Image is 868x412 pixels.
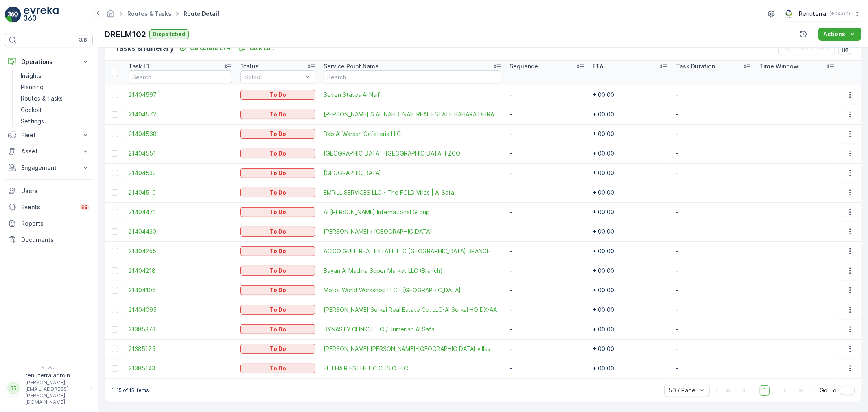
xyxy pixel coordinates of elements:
div: Toggle Row Selected [112,228,118,235]
a: Documents [5,232,93,248]
td: - [672,144,755,163]
span: [GEOGRAPHIC_DATA] [324,169,501,177]
div: Toggle Row Selected [112,365,118,372]
div: Toggle Row Selected [112,150,118,157]
td: + 00:00 [588,163,672,183]
a: Reports [5,215,93,232]
a: 21385175 [129,345,232,353]
td: - [672,202,755,222]
p: To Do [270,325,286,333]
a: Al Zahra Hospital [324,169,501,177]
button: RRrenuterra.admin[PERSON_NAME][EMAIL_ADDRESS][PERSON_NAME][DOMAIN_NAME] [5,371,93,405]
td: - [505,124,589,144]
button: Renuterra(+04:00) [783,7,861,21]
td: + 00:00 [588,202,672,222]
td: + 00:00 [588,105,672,124]
button: Asset [5,143,93,160]
td: - [505,281,589,300]
a: DYNASTY CLINIC L.L.C / Jumeriah Al Safa [324,325,501,333]
button: To Do [240,90,315,100]
div: Toggle Row Selected [112,92,118,98]
p: ⌘B [79,37,87,43]
div: RR [7,382,20,395]
div: Toggle Row Selected [112,346,118,352]
button: Fleet [5,127,93,143]
td: - [505,241,589,261]
td: - [505,222,589,241]
a: Homepage [106,12,115,19]
a: 21404471 [129,208,232,216]
p: Cockpit [21,106,42,114]
td: + 00:00 [588,359,672,378]
button: To Do [240,227,315,237]
span: Route Detail [182,10,221,18]
td: - [505,85,589,105]
span: [GEOGRAPHIC_DATA] -[GEOGRAPHIC_DATA] FZCO [324,149,501,158]
a: Naseer Bin Abdullatif Al Serkal Real Estate Co. LLC-Al Serkal HO DX-AA [324,306,501,314]
td: - [505,105,589,124]
a: Events99 [5,199,93,215]
button: Actions [818,28,861,41]
td: - [505,300,589,320]
span: 1 [760,385,770,396]
a: 21404551 [129,149,232,158]
a: Bayan Al Madina Super Market LLC (Branch) [324,267,501,275]
span: 21404532 [129,169,232,177]
span: Motor World Workshop LLC - [GEOGRAPHIC_DATA] [324,286,501,294]
td: + 00:00 [588,85,672,105]
p: Documents [21,236,90,244]
p: Fleet [21,131,77,139]
button: To Do [240,305,315,315]
td: - [505,339,589,359]
span: 21385143 [129,364,232,373]
td: - [505,202,589,222]
button: Engagement [5,160,93,176]
div: Toggle Row Selected [112,131,118,137]
div: Toggle Row Selected [112,287,118,294]
td: + 00:00 [588,183,672,202]
p: To Do [270,169,286,177]
p: [PERSON_NAME][EMAIL_ADDRESS][PERSON_NAME][DOMAIN_NAME] [25,379,86,405]
button: To Do [240,324,315,334]
span: 21404597 [129,91,232,99]
p: Task Duration [676,62,715,70]
p: To Do [270,247,286,255]
div: Toggle Row Selected [112,209,118,215]
p: To Do [270,267,286,275]
a: Routes & Tasks [17,93,93,104]
p: To Do [270,364,286,373]
td: + 00:00 [588,124,672,144]
span: 21404218 [129,267,232,275]
span: Go To [820,386,837,394]
button: To Do [240,129,315,139]
p: Renuterra [799,10,826,18]
div: Toggle Row Selected [112,267,118,274]
a: Planning [17,81,93,93]
button: To Do [240,110,315,119]
span: Al [PERSON_NAME] International Group [324,208,501,216]
span: [PERSON_NAME] [PERSON_NAME]-[GEOGRAPHIC_DATA] villas [324,345,501,353]
span: 21404510 [129,188,232,197]
div: Toggle Row Selected [112,307,118,313]
a: Khalil Ibrahim / Umm Suqeim Road Jumeirah [324,228,501,236]
button: To Do [240,246,315,256]
p: Users [21,187,90,195]
p: Service Point Name [324,62,379,70]
a: Al Najma Al fareeda International Group [324,208,501,216]
a: 21404255 [129,247,232,255]
span: 21404095 [129,306,232,314]
a: 21404568 [129,130,232,138]
p: renuterra.admin [25,371,86,379]
td: - [672,300,755,320]
td: + 00:00 [588,281,672,300]
p: Routes & Tasks [21,94,63,103]
img: logo [5,7,21,23]
a: SALEH AHMED S AL NAHDI NAIF REAL ESTATE BAHARA DEIRA [324,110,501,118]
a: ACICO GULF REAL ESTATE LLC DUBAI BRANCH [324,247,501,255]
td: + 00:00 [588,300,672,320]
td: - [672,222,755,241]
